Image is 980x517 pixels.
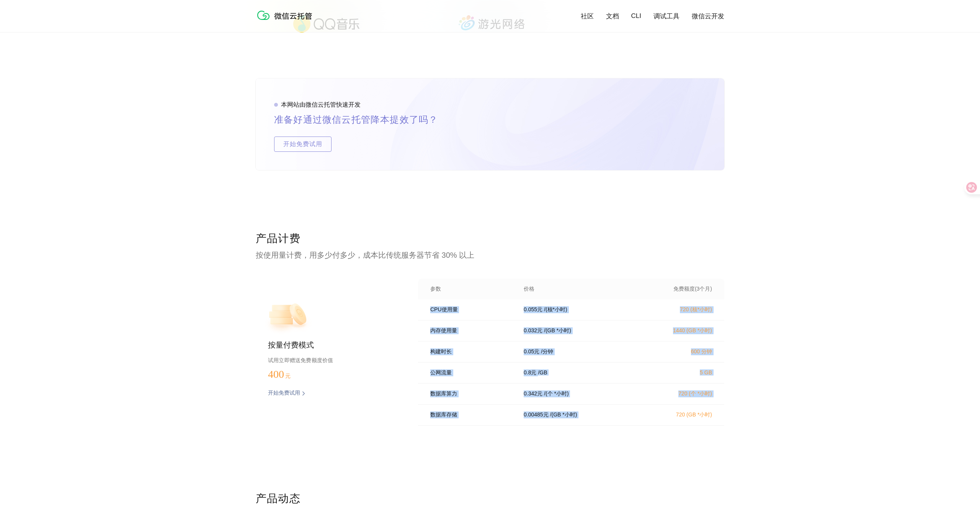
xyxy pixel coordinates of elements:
p: 开始免费试用 [268,390,300,397]
p: 600 分钟 [645,348,712,355]
p: 720 (核*小时) [645,306,712,313]
p: 0.05 元 [524,348,539,355]
p: 按使用量计费，用多少付多少，成本比传统服务器节省 30% 以上 [256,250,724,260]
a: 微信云开发 [692,12,724,21]
a: 文档 [606,12,619,21]
p: 产品动态 [256,491,724,507]
a: 微信云托管 [256,18,317,24]
p: 本网站由微信云托管快速开发 [281,101,361,109]
p: / (个 *小时) [544,390,569,397]
p: 0.8 元 [524,369,536,376]
p: / GB [538,369,547,376]
p: 0.055 元 [524,306,542,313]
p: 0.342 元 [524,390,542,397]
p: 0.00485 元 [524,411,549,418]
img: 微信云托管 [256,8,317,23]
p: 准备好通过微信云托管降本提效了吗？ [274,112,456,127]
p: 400 [268,368,306,380]
p: 产品计费 [256,231,724,247]
p: 720 (个 *小时) [645,390,712,397]
a: CLI [631,12,641,20]
p: 内存使用量 [430,327,513,334]
a: 社区 [581,12,594,21]
p: 数据库算力 [430,390,513,397]
p: / (GB *小时) [550,411,577,418]
p: 价格 [524,286,534,293]
p: / (核*小时) [544,306,567,313]
p: 1440 (GB *小时) [645,327,712,334]
span: 开始免费试用 [274,137,331,152]
p: 构建时长 [430,348,513,355]
p: CPU使用量 [430,306,513,313]
p: 试用立即赠送免费额度价值 [268,355,394,365]
p: 0.032 元 [524,327,542,334]
p: / 分钟 [541,348,553,355]
span: 元 [285,373,291,379]
p: 参数 [430,286,513,293]
p: 按量付费模式 [268,340,394,351]
p: 720 (GB *小时) [645,411,712,418]
a: 调试工具 [653,12,679,21]
p: / (GB *小时) [544,327,571,334]
p: 5 GB [645,369,712,376]
p: 公网流量 [430,369,513,376]
p: 数据库存储 [430,411,513,418]
p: 免费额度(3个月) [645,286,712,293]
